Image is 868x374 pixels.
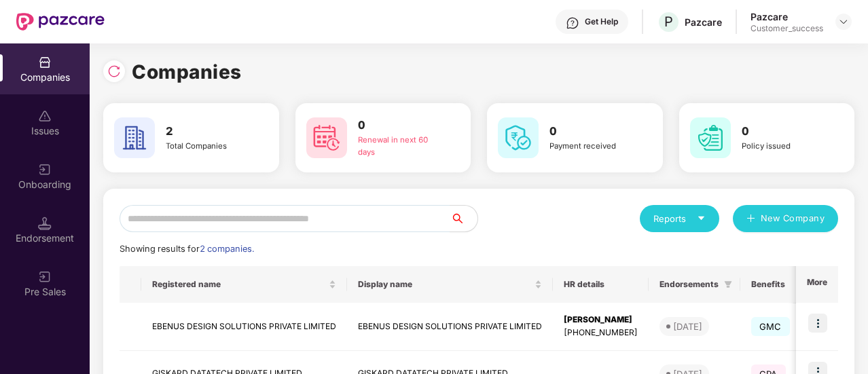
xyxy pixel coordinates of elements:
[38,217,52,230] img: svg+xml;base64,PHN2ZyB3aWR0aD0iMTQuNSIgaGVpZ2h0PSIxNC41IiB2aWV3Qm94PSIwIDAgMTYgMTYiIGZpbGw9Im5vbm...
[38,56,52,69] img: svg+xml;base64,PHN2ZyBpZD0iQ29tcGFuaWVzIiB4bWxucz0iaHR0cDovL3d3dy53My5vcmcvMjAwMC9zdmciIHdpZHRoPS...
[751,23,823,34] div: Customer_success
[564,326,638,339] div: [PHONE_NUMBER]
[450,213,477,224] span: search
[673,320,702,333] div: [DATE]
[585,16,618,27] div: Get Help
[306,117,347,158] img: svg+xml;base64,PHN2ZyB4bWxucz0iaHR0cDovL3d3dy53My5vcmcvMjAwMC9zdmciIHdpZHRoPSI2MCIgaGVpZ2h0PSI2MC...
[38,270,52,284] img: svg+xml;base64,PHN2ZyB3aWR0aD0iMjAiIGhlaWdodD0iMjAiIHZpZXdCb3g9IjAgMCAyMCAyMCIgZmlsbD0ibm9uZSIgeG...
[549,123,634,141] h3: 0
[120,244,254,254] span: Showing results for
[761,212,825,225] span: New Company
[358,279,532,290] span: Display name
[566,16,579,30] img: svg+xml;base64,PHN2ZyBpZD0iSGVscC0zMngzMiIgeG1sbnM9Imh0dHA6Ly93d3cudzMub3JnLzIwMDAvc3ZnIiB3aWR0aD...
[450,205,478,232] button: search
[152,279,326,290] span: Registered name
[664,14,673,30] span: P
[564,314,638,326] div: [PERSON_NAME]
[697,214,706,223] span: caret-down
[746,214,755,225] span: plus
[742,141,827,153] div: Policy issued
[553,266,649,303] th: HR details
[141,303,347,351] td: EBENUS DESIGN SOLUTIONS PRIVATE LIMITED
[751,10,823,23] div: Pazcare
[733,205,838,232] button: plusNew Company
[166,123,251,141] h3: 2
[347,266,553,303] th: Display name
[498,117,539,158] img: svg+xml;base64,PHN2ZyB4bWxucz0iaHR0cDovL3d3dy53My5vcmcvMjAwMC9zdmciIHdpZHRoPSI2MCIgaGVpZ2h0PSI2MC...
[751,317,790,336] span: GMC
[740,266,862,303] th: Benefits
[721,276,735,293] span: filter
[38,109,52,123] img: svg+xml;base64,PHN2ZyBpZD0iSXNzdWVzX2Rpc2FibGVkIiB4bWxucz0iaHR0cDovL3d3dy53My5vcmcvMjAwMC9zdmciIH...
[132,57,242,87] h1: Companies
[38,163,52,176] img: svg+xml;base64,PHN2ZyB3aWR0aD0iMjAiIGhlaWdodD0iMjAiIHZpZXdCb3g9IjAgMCAyMCAyMCIgZmlsbD0ibm9uZSIgeG...
[358,117,443,134] h3: 0
[107,64,121,78] img: svg+xml;base64,PHN2ZyBpZD0iUmVsb2FkLTMyeDMyIiB4bWxucz0iaHR0cDovL3d3dy53My5vcmcvMjAwMC9zdmciIHdpZH...
[838,16,849,27] img: svg+xml;base64,PHN2ZyBpZD0iRHJvcGRvd24tMzJ4MzIiIHhtbG5zPSJodHRwOi8vd3d3LnczLm9yZy8yMDAwL3N2ZyIgd2...
[653,212,706,225] div: Reports
[200,244,254,254] span: 2 companies.
[16,13,105,31] img: New Pazcare Logo
[141,266,347,303] th: Registered name
[166,141,251,153] div: Total Companies
[114,117,155,158] img: svg+xml;base64,PHN2ZyB4bWxucz0iaHR0cDovL3d3dy53My5vcmcvMjAwMC9zdmciIHdpZHRoPSI2MCIgaGVpZ2h0PSI2MC...
[347,303,553,351] td: EBENUS DESIGN SOLUTIONS PRIVATE LIMITED
[685,16,722,29] div: Pazcare
[358,134,443,159] div: Renewal in next 60 days
[724,280,732,288] span: filter
[549,141,634,153] div: Payment received
[690,117,731,158] img: svg+xml;base64,PHN2ZyB4bWxucz0iaHR0cDovL3d3dy53My5vcmcvMjAwMC9zdmciIHdpZHRoPSI2MCIgaGVpZ2h0PSI2MC...
[659,279,719,290] span: Endorsements
[742,123,827,141] h3: 0
[796,266,838,303] th: More
[808,314,827,333] img: icon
